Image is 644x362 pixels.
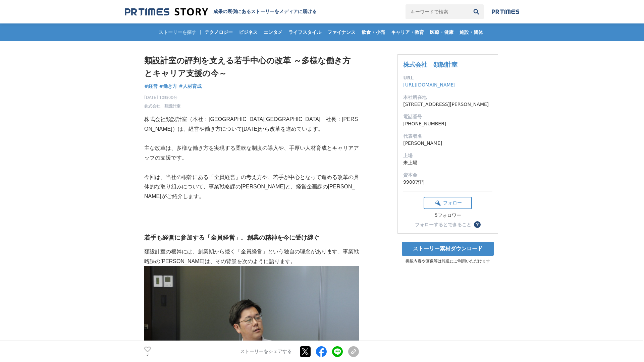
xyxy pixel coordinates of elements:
[403,113,492,120] dt: 電話番号
[403,61,458,68] a: 株式会社 類設計室
[144,103,180,109] a: 株式会社 類設計室
[388,29,427,35] span: キャリア・教育
[144,247,359,266] p: 類設計室の根幹には、創業期から続く「全員経営」という独自の理念があります。事業戦略課の[PERSON_NAME]は、その背景を次のように語ります。
[406,4,469,19] input: キーワードで検索
[403,74,492,81] dt: URL
[403,140,492,147] dd: [PERSON_NAME]
[403,94,492,101] dt: 本社所在地
[403,101,492,108] dd: [STREET_ADDRESS][PERSON_NAME]
[236,23,260,41] a: ビジネス
[213,9,317,15] h2: 成果の裏側にあるストーリーをメディアに届ける
[474,221,481,228] button: ？
[125,7,208,16] img: 成果の裏側にあるストーリーをメディアに届ける
[144,143,359,163] p: 主な改革は、多様な働き方を実現する柔軟な制度の導入や、手厚い人材育成とキャリアアップの支援です。
[144,54,359,80] h1: 類設計室の評判を支える若手中心の改革 ～多様な働き方とキャリア支援の今～
[492,9,519,14] img: prtimes
[415,222,471,227] div: フォローするとできること
[144,173,359,201] p: 今回は、当社の根幹にある「全員経営」の考え方や、若手が中心となって進める改革の具体的な取り組みについて、事業戦略課の[PERSON_NAME]と、経営企画課の[PERSON_NAME]がご紹介します。
[427,29,456,35] span: 医療・健康
[159,83,177,89] span: #働き方
[179,83,202,90] a: #人材育成
[403,133,492,140] dt: 代表者名
[144,83,158,89] span: #経営
[403,179,492,186] dd: 9900万円
[457,23,486,41] a: 施設・団体
[144,234,319,241] u: 若手も経営に参加する「全員経営」。創業の精神を今に受け継ぐ
[469,4,484,19] button: 検索
[325,29,358,35] span: ファイナンス
[403,82,455,87] a: [URL][DOMAIN_NAME]
[388,23,427,41] a: キャリア・教育
[457,29,486,35] span: 施設・団体
[144,115,359,134] p: 株式会社類設計室（本社：[GEOGRAPHIC_DATA][GEOGRAPHIC_DATA] 社長：[PERSON_NAME]）は、経営や働き方について[DATE]から改革を進めています。
[261,29,285,35] span: エンタメ
[236,29,260,35] span: ビジネス
[359,23,388,41] a: 飲食・小売
[261,23,285,41] a: エンタメ
[179,83,202,89] span: #人材育成
[359,29,388,35] span: 飲食・小売
[475,222,480,227] span: ？
[403,152,492,159] dt: 上場
[403,172,492,179] dt: 資本金
[424,197,472,209] button: フォロー
[202,23,235,41] a: テクノロジー
[403,120,492,127] dd: [PHONE_NUMBER]
[202,29,235,35] span: テクノロジー
[402,242,494,256] a: ストーリー素材ダウンロード
[286,29,324,35] span: ライフスタイル
[427,23,456,41] a: 医療・健康
[424,213,472,219] div: 5フォロワー
[144,353,151,356] p: 3
[325,23,358,41] a: ファイナンス
[159,83,177,90] a: #働き方
[397,258,498,264] p: 掲載内容や画像等は報道にご利用いただけます
[125,7,317,16] a: 成果の裏側にあるストーリーをメディアに届ける 成果の裏側にあるストーリーをメディアに届ける
[240,349,292,355] p: ストーリーをシェアする
[144,83,158,90] a: #経営
[403,159,492,166] dd: 未上場
[144,95,180,101] span: [DATE] 10時00分
[286,23,324,41] a: ライフスタイル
